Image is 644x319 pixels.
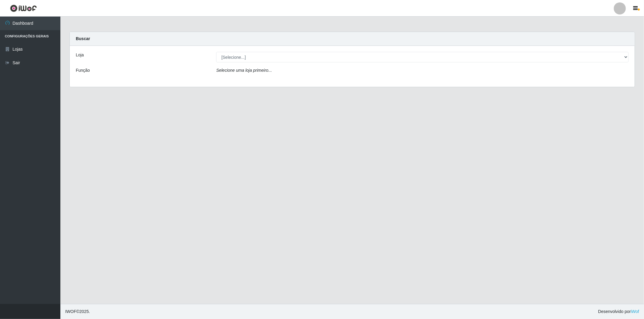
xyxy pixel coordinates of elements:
[631,309,639,314] a: iWof
[216,68,272,73] i: Selecione uma loja primeiro...
[65,308,90,315] span: © 2025 .
[76,36,90,41] strong: Buscar
[65,309,76,314] span: IWOF
[10,5,37,12] img: CoreUI Logo
[76,52,84,58] label: Loja
[76,67,90,74] label: Função
[598,308,639,315] span: Desenvolvido por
